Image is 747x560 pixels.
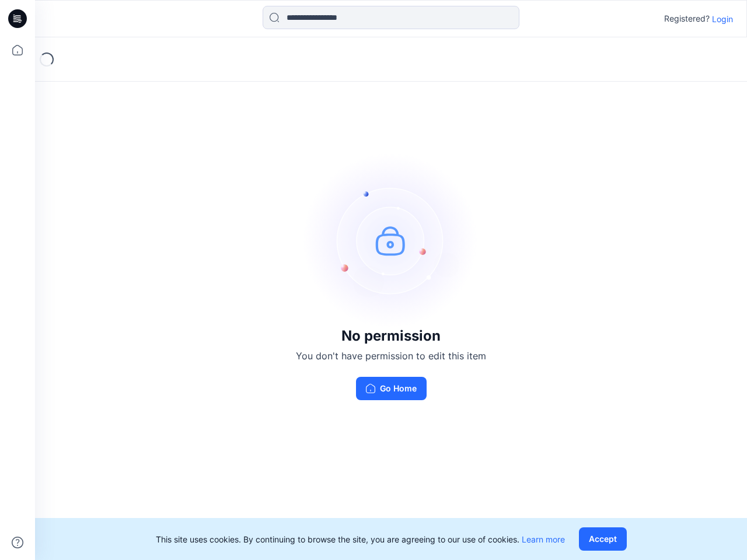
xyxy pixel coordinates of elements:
[296,328,486,344] h3: No permission
[303,153,479,328] img: no-perm.svg
[579,527,627,551] button: Accept
[356,377,427,400] button: Go Home
[712,13,733,25] p: Login
[522,534,565,544] a: Learn more
[664,12,710,26] p: Registered?
[296,349,486,363] p: You don't have permission to edit this item
[156,533,565,545] p: This site uses cookies. By continuing to browse the site, you are agreeing to our use of cookies.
